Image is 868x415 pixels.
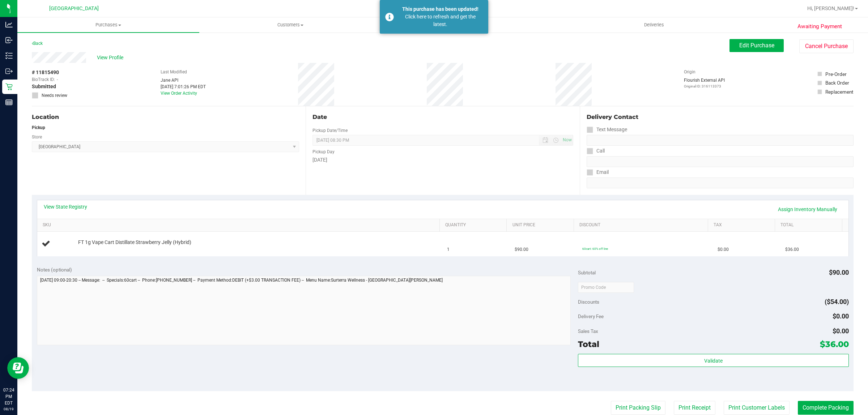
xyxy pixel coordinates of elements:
button: Cancel Purchase [799,39,854,53]
a: Deliveries [563,17,745,33]
span: Awaiting Payment [797,22,842,31]
div: [DATE] 7:01:26 PM EDT [161,84,206,90]
span: Edit Purchase [739,42,774,49]
span: Subtotal [578,270,596,275]
div: Pre-Order [825,70,847,78]
span: Delivery Fee [578,313,604,319]
span: $0.00 [833,312,849,320]
a: Tax [714,222,772,228]
inline-svg: Inbound [5,37,13,44]
inline-svg: Analytics [5,21,13,28]
span: ($54.00) [825,298,849,305]
span: Sales Tax [578,328,598,334]
label: Pickup Day [312,149,335,155]
a: Unit Price [512,222,571,228]
span: Purchases [17,22,199,28]
div: Date [312,113,573,121]
div: Click here to refresh and get the latest. [398,13,483,28]
span: BioTrack ID: [32,76,55,83]
a: SKU [43,222,437,228]
span: 60cart: 60% off line [582,247,608,251]
span: $0.00 [718,246,729,253]
span: Hi, [PERSON_NAME]! [807,5,854,11]
div: Replacement [825,88,853,95]
a: View State Registry [44,203,87,210]
div: Delivery Contact [587,113,854,121]
span: [GEOGRAPHIC_DATA] [49,5,99,12]
input: Format: (999) 999-9999 [587,156,854,167]
span: Validate [704,358,723,364]
span: Customers [200,22,381,28]
a: Discount [579,222,705,228]
span: $36.00 [820,339,849,349]
p: 07:24 PM EDT [3,387,14,406]
label: Store [32,134,42,140]
span: Notes (optional) [37,267,72,273]
label: Call [587,146,605,156]
iframe: Resource center [7,357,29,379]
p: 08/19 [3,406,14,412]
input: Promo Code [578,282,634,293]
div: Jane API [161,77,206,84]
label: Text Message [587,124,627,135]
div: Back Order [825,79,849,86]
span: Discounts [578,295,599,308]
span: # 11815490 [32,69,59,76]
span: $90.00 [829,269,849,276]
span: $90.00 [515,246,528,253]
a: Purchases [17,17,199,33]
input: Format: (999) 999-9999 [587,135,854,146]
div: This purchase has been updated! [398,5,483,13]
button: Print Receipt [674,401,715,415]
label: Origin [684,69,695,75]
a: Back [32,41,43,46]
span: $36.00 [785,246,799,253]
p: Original ID: 316113373 [684,84,725,89]
label: Pickup Date/Time [312,127,348,134]
inline-svg: Outbound [5,68,13,75]
label: Last Modified [161,69,187,75]
span: Submitted [32,83,56,90]
div: Location [32,113,299,121]
button: Edit Purchase [729,39,784,52]
button: Validate [578,354,848,367]
span: FT 1g Vape Cart Distillate Strawberry Jelly (Hybrid) [78,239,191,246]
span: View Profile [97,54,126,61]
a: View Order Activity [161,91,197,96]
strong: Pickup [32,125,45,130]
button: Complete Packing [798,401,854,415]
inline-svg: Reports [5,99,13,106]
inline-svg: Inventory [5,52,13,59]
div: [DATE] [312,156,573,164]
a: Customers [199,17,381,33]
span: $0.00 [833,327,849,335]
span: Deliveries [634,22,674,28]
inline-svg: Retail [5,83,13,90]
span: Total [578,339,599,349]
div: Flourish External API [684,77,725,89]
span: 1 [447,246,450,253]
span: Needs review [42,92,67,99]
button: Print Packing Slip [611,401,665,415]
label: Email [587,167,609,177]
button: Print Customer Labels [724,401,790,415]
span: - [57,76,58,83]
a: Assign Inventory Manually [773,203,842,215]
a: Quantity [445,222,504,228]
a: Total [780,222,839,228]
